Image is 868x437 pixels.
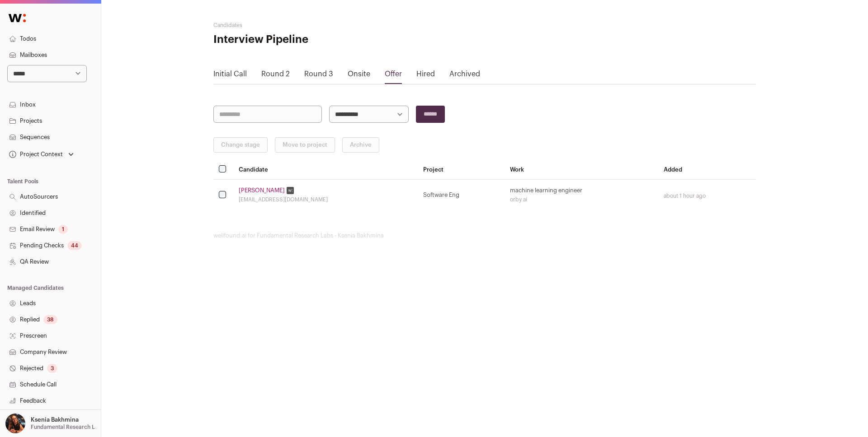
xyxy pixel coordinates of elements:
[47,364,57,373] div: 3
[213,70,247,78] a: Initial Call
[505,160,658,180] th: Work
[4,9,31,27] img: Wellfound
[505,180,658,211] td: machine learning engineer
[43,315,57,324] div: 38
[67,241,82,250] div: 44
[7,148,75,161] button: Open dropdown
[664,192,750,200] div: about 1 hour ago
[418,160,505,180] th: Project
[239,187,285,194] a: [PERSON_NAME]
[348,70,370,78] a: Onsite
[418,180,505,211] td: Software Eng
[31,423,104,431] p: Fundamental Research Labs
[213,22,394,29] h2: Candidates
[239,196,412,203] div: [EMAIL_ADDRESS][DOMAIN_NAME]
[261,70,290,78] a: Round 2
[5,414,25,433] img: 13968079-medium_jpg
[31,416,79,423] p: Ksenia Bakhmina
[385,70,402,78] a: Offer
[58,225,68,234] div: 1
[416,70,435,78] a: Hired
[213,232,756,239] footer: wellfound:ai for Fundamental Research Labs - Ksenia Bakhmina
[510,196,653,203] div: orby ai
[233,160,418,180] th: Candidate
[213,33,394,47] h1: Interview Pipeline
[4,414,97,433] button: Open dropdown
[304,70,333,78] a: Round 3
[658,160,756,180] th: Added
[7,151,63,158] div: Project Context
[449,70,480,78] a: Archived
